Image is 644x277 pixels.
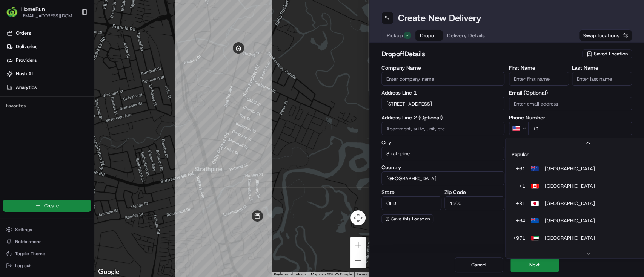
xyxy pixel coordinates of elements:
[8,110,14,116] div: 📗
[545,165,595,172] p: [GEOGRAPHIC_DATA]
[513,217,525,224] p: + 64
[8,8,23,23] img: Nash
[128,74,137,83] button: Start new chat
[53,127,91,133] a: Powered byPylon
[75,128,91,133] span: Pylon
[26,80,95,86] div: We're available if you need us!
[71,109,121,117] span: API Documentation
[545,235,595,242] p: [GEOGRAPHIC_DATA]
[61,106,124,120] a: 💻API Documentation
[8,30,137,42] p: Welcome 👋
[64,110,70,116] div: 💻
[15,109,58,117] span: Knowledge Base
[20,49,124,57] input: Clear
[513,183,525,190] p: + 1
[513,235,525,242] p: + 971
[545,217,595,224] p: [GEOGRAPHIC_DATA]
[26,72,124,80] div: Start new chat
[5,106,61,120] a: 📗Knowledge Base
[513,200,525,207] p: + 81
[8,72,21,86] img: 1736555255976-a54dd68f-1ca7-489b-9aae-adbdc363a1c4
[545,200,595,207] p: [GEOGRAPHIC_DATA]
[513,165,525,172] p: + 61
[545,183,595,190] p: [GEOGRAPHIC_DATA]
